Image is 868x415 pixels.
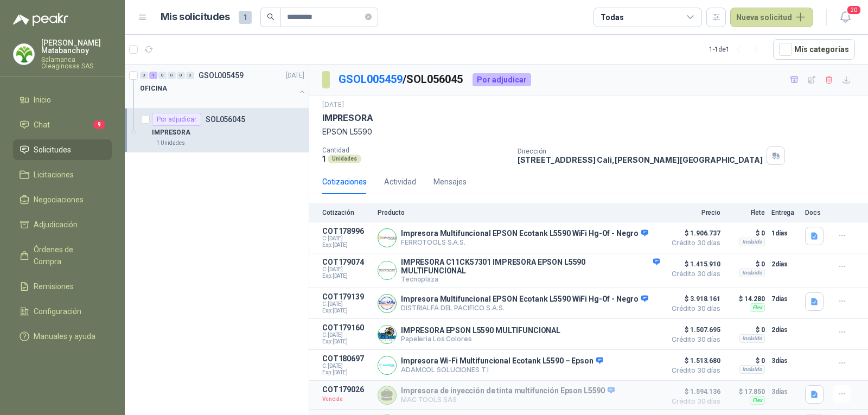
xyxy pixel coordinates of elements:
img: Company Logo [14,44,34,65]
p: Vencida [322,394,371,405]
span: search [267,13,275,21]
button: Nueva solicitud [730,8,813,27]
p: $ 0 [727,227,765,240]
a: Remisiones [13,276,112,297]
p: COT178996 [322,227,371,235]
p: $ 0 [727,258,765,271]
div: Incluido [739,238,765,246]
p: Impresora Wi-Fi Multifuncional Ecotank L5590 – Epson [401,356,603,366]
p: 2 días [771,323,799,336]
a: Por adjudicarSOL056045IMPRESORA1 Unidades [125,108,309,152]
p: 3 días [771,354,799,367]
span: $ 1.507.695 [666,323,720,336]
p: $ 14.280 [727,292,765,305]
p: Entrega [771,209,799,216]
p: Impresora Multifuncional EPSON Ecotank L5590 WiFi Hg-Of - Negro [401,229,648,239]
p: IMPRESORA EPSON L5590 MULTIFUNCIONAL [401,326,560,335]
h1: Mis solicitudes [161,9,230,25]
div: 1 - 1 de 1 [709,41,764,58]
a: GSOL005459 [339,73,403,86]
p: FERROTOOLS S.A.S. [401,238,648,246]
span: Exp: [DATE] [322,273,371,279]
span: Crédito 30 días [666,336,720,343]
span: close-circle [365,12,372,22]
span: Órdenes de Compra [34,244,101,267]
p: / SOL056045 [339,71,464,88]
div: 1 Unidades [152,139,189,148]
span: 9 [93,120,105,129]
span: $ 1.513.680 [666,354,720,367]
p: [DATE] [322,100,344,110]
a: Órdenes de Compra [13,239,112,272]
a: Inicio [13,90,112,110]
span: $ 1.906.737 [666,227,720,240]
p: EPSON L5590 [322,126,855,138]
span: Crédito 30 días [666,367,720,374]
a: Solicitudes [13,139,112,160]
div: Unidades [328,155,361,163]
a: Negociaciones [13,189,112,210]
span: Solicitudes [34,144,71,156]
span: C: [DATE] [322,235,371,242]
p: Docs [805,209,827,216]
div: Actividad [384,176,416,188]
p: Dirección [518,148,763,155]
a: 0 1 0 0 0 0 GSOL005459[DATE] OFICINA [140,69,307,104]
img: Company Logo [378,229,396,247]
p: 3 días [771,385,799,398]
p: ADAMCOL SOLUCIONES T.I [401,366,603,374]
p: Salamanca Oleaginosas SAS [41,56,112,69]
div: Incluido [739,334,765,343]
button: Mís categorías [773,39,855,60]
span: $ 3.918.161 [666,292,720,305]
span: 1 [239,11,252,24]
span: C: [DATE] [322,301,371,308]
p: GSOL005459 [199,72,244,79]
div: 0 [158,72,167,79]
img: Company Logo [378,356,396,374]
p: OFICINA [140,84,167,94]
a: Manuales y ayuda [13,326,112,347]
p: COT179074 [322,258,371,266]
span: Remisiones [34,280,74,292]
p: Impresora Multifuncional EPSON Ecotank L5590 WiFi Hg-Of - Negro [401,295,648,304]
p: Producto [378,209,660,216]
p: Flete [727,209,765,216]
div: 1 [149,72,157,79]
img: Company Logo [378,261,396,279]
p: $ 0 [727,323,765,336]
a: Configuración [13,301,112,322]
span: C: [DATE] [322,266,371,273]
span: Adjudicación [34,219,78,231]
p: SOL056045 [206,116,245,123]
button: 20 [835,8,855,27]
p: $ 0 [727,354,765,367]
span: close-circle [365,14,372,20]
div: Por adjudicar [152,113,201,126]
div: 0 [140,72,148,79]
div: 0 [177,72,185,79]
p: COT179160 [322,323,371,332]
div: Flex [750,303,765,312]
span: Crédito 30 días [666,271,720,277]
p: IMPRESORA C11CK57301 IMPRESORA EPSON L5590 MULTIFUNCIONAL [401,258,660,275]
span: Chat [34,119,50,131]
p: 1 [322,154,325,163]
img: Company Logo [378,295,396,312]
div: Flex [750,396,765,405]
a: Chat9 [13,114,112,135]
a: Licitaciones [13,164,112,185]
div: Incluido [739,365,765,374]
p: Papeleria Los Colores [401,335,560,343]
p: Cotización [322,209,371,216]
span: Exp: [DATE] [322,308,371,314]
span: Exp: [DATE] [322,339,371,345]
p: IMPRESORA [152,127,190,138]
span: C: [DATE] [322,332,371,339]
p: Impresora de inyección de tinta multifunción Epson L5590 [401,386,615,396]
p: 2 días [771,258,799,271]
div: Incluido [739,269,765,277]
p: Precio [666,209,720,216]
span: $ 1.415.910 [666,258,720,271]
span: Configuración [34,305,81,317]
